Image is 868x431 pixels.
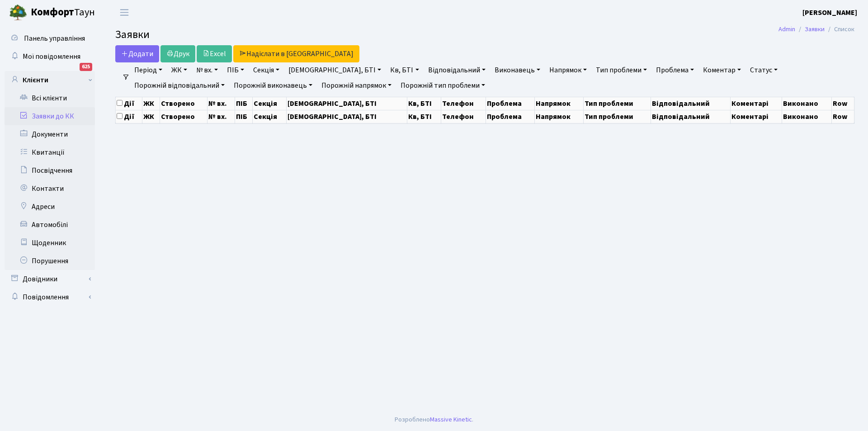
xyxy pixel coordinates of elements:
[197,45,232,62] a: Excel
[592,62,651,78] a: Тип проблеми
[584,97,651,110] th: Тип проблеми
[546,62,590,78] a: Напрямок
[652,62,698,78] a: Проблема
[121,49,153,59] span: Додати
[584,110,651,123] th: Тип проблеми
[160,97,208,110] th: Створено
[746,62,781,78] a: Статус
[142,110,160,123] th: ЖК
[387,62,422,78] a: Кв, БТІ
[407,110,441,123] th: Кв, БТІ
[80,63,92,71] div: 625
[24,33,85,43] span: Панель управління
[699,62,745,78] a: Коментар
[23,52,80,62] span: Мої повідомлення
[168,62,191,78] a: ЖК
[765,20,868,39] nav: breadcrumb
[535,97,584,110] th: Напрямок
[430,415,472,424] a: Massive Kinetic
[287,97,407,110] th: [DEMOGRAPHIC_DATA], БТІ
[5,29,95,47] a: Панель управління
[491,62,544,78] a: Виконавець
[730,97,782,110] th: Коментарі
[131,62,166,78] a: Період
[5,161,95,180] a: Посвідчення
[5,107,95,125] a: Заявки до КК
[782,97,831,110] th: Виконано
[441,97,486,110] th: Телефон
[233,45,359,62] a: Надіслати в [GEOGRAPHIC_DATA]
[395,415,473,425] div: Розроблено .
[253,97,287,110] th: Секція
[5,234,95,252] a: Щоденник
[778,24,795,34] a: Admin
[285,62,385,78] a: [DEMOGRAPHIC_DATA], БТІ
[131,78,228,93] a: Порожній відповідальний
[5,89,95,107] a: Всі клієнти
[5,143,95,161] a: Квитанції
[235,97,253,110] th: ПІБ
[223,62,248,78] a: ПІБ
[802,7,857,18] a: [PERSON_NAME]
[31,5,95,20] span: Таун
[318,78,395,93] a: Порожній напрямок
[535,110,584,123] th: Напрямок
[160,110,208,123] th: Створено
[486,110,534,123] th: Проблема
[287,110,407,123] th: [DEMOGRAPHIC_DATA], БТІ
[5,270,95,288] a: Довідники
[116,110,142,123] th: Дії
[193,62,222,78] a: № вх.
[115,27,150,43] span: Заявки
[5,71,95,89] a: Клієнти
[825,24,854,34] li: Список
[5,47,95,66] a: Мої повідомлення625
[5,180,95,198] a: Контакти
[5,288,95,306] a: Повідомлення
[831,110,854,123] th: Row
[115,45,159,62] a: Додати
[5,125,95,143] a: Документи
[250,62,283,78] a: Секція
[802,8,857,18] b: [PERSON_NAME]
[235,110,253,123] th: ПІБ
[782,110,831,123] th: Виконано
[253,110,287,123] th: Секція
[31,5,74,19] b: Комфорт
[5,252,95,270] a: Порушення
[142,97,160,110] th: ЖК
[407,97,441,110] th: Кв, БТІ
[230,78,316,93] a: Порожній виконавець
[425,62,489,78] a: Відповідальний
[160,45,195,62] a: Друк
[113,5,136,20] button: Переключити навігацію
[208,97,235,110] th: № вх.
[9,4,27,22] img: logo.png
[651,110,730,123] th: Відповідальний
[651,97,730,110] th: Відповідальний
[730,110,782,123] th: Коментарі
[486,97,534,110] th: Проблема
[5,198,95,216] a: Адреси
[441,110,486,123] th: Телефон
[397,78,489,93] a: Порожній тип проблеми
[116,97,142,110] th: Дії
[5,216,95,234] a: Автомобілі
[831,97,854,110] th: Row
[208,110,235,123] th: № вх.
[805,24,825,34] a: Заявки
